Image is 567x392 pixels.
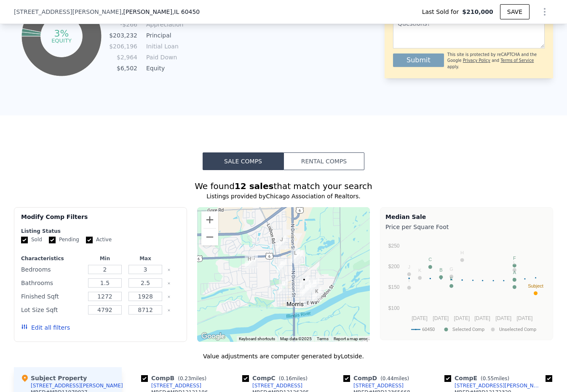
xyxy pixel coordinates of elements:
[127,255,164,262] div: Max
[388,243,400,249] text: $250
[483,376,494,381] span: 0.55
[141,382,201,389] a: [STREET_ADDRESS]
[500,4,530,19] button: SAVE
[462,8,493,16] span: $210,000
[277,259,286,274] div: 1205 Lisbon St
[294,250,303,264] div: 1320 Butler St
[180,376,191,381] span: 0.23
[51,37,72,43] tspan: equity
[144,53,182,62] td: Paid Down
[199,331,227,342] a: Open this area in Google Maps (opens a new window)
[388,305,400,311] text: $100
[388,284,400,290] text: $150
[141,374,210,382] div: Comp B
[317,336,329,341] a: Terms
[242,382,302,389] a: [STREET_ADDRESS]
[21,236,42,243] label: Sold
[21,323,70,332] button: Edit all filters
[167,268,171,272] button: Clear
[109,64,138,73] td: $6,502
[167,282,171,285] button: Clear
[343,382,404,389] a: [STREET_ADDRESS]
[450,276,453,281] text: E
[439,267,442,272] text: B
[242,374,311,382] div: Comp C
[167,309,171,312] button: Clear
[249,254,258,268] div: 1276 Trend Dr
[121,8,200,16] span: , [PERSON_NAME]
[174,376,210,381] span: ( miles)
[14,8,121,16] span: [STREET_ADDRESS][PERSON_NAME]
[447,52,545,70] div: This site is protected by reCAPTCHA and the Google and apply.
[49,236,79,243] label: Pending
[31,382,123,389] div: [STREET_ADDRESS][PERSON_NAME]
[144,31,182,40] td: Principal
[412,315,428,321] text: [DATE]
[21,264,83,275] div: Bedrooms
[334,336,367,341] a: Report a map error
[283,152,364,170] button: Rental Comps
[21,304,83,316] div: Lot Size Sqft
[239,336,275,342] button: Keyboard shortcuts
[291,249,300,263] div: 102 Robinson Dr
[144,64,182,73] td: Equity
[452,327,484,332] text: Selected Comp
[109,20,138,29] td: -$266
[172,8,200,15] span: , IL 60450
[235,181,274,191] strong: 12 sales
[300,275,309,290] div: 615 E Chapin St
[203,152,283,170] button: Sale Comps
[21,255,83,262] div: Characteristics
[454,315,470,321] text: [DATE]
[21,213,180,228] div: Modify Comp Filters
[353,382,404,389] div: [STREET_ADDRESS]
[422,327,435,332] text: 60450
[444,374,513,382] div: Comp E
[305,278,314,292] div: 737 E North St
[460,250,464,255] text: H
[408,264,410,269] text: J
[109,53,138,62] td: $2,964
[495,315,511,321] text: [DATE]
[14,180,553,192] div: We found that match your search
[21,228,180,235] div: Listing Status
[302,283,311,297] div: 712 E Jefferson St
[201,229,218,245] button: Zoom out
[377,376,412,381] span: ( miles)
[310,278,319,292] div: 849 E North St
[275,376,311,381] span: ( miles)
[455,382,542,389] div: [STREET_ADDRESS][PERSON_NAME]
[86,255,123,262] div: Min
[463,58,490,63] a: Privacy Policy
[513,256,516,261] text: F
[385,233,548,338] svg: A chart.
[418,268,422,273] text: K
[109,42,138,51] td: $206,196
[528,283,543,288] text: Subject
[409,278,410,283] text: I
[312,287,321,301] div: 216 East St
[144,20,182,29] td: Appreciation
[199,331,227,342] img: Google
[536,3,553,20] button: Show Options
[14,192,553,200] div: Listings provided by Chicago Association of Realtors .
[300,283,309,297] div: 624 E Jefferson St
[201,211,218,228] button: Zoom in
[49,237,56,243] input: Pending
[167,295,171,299] button: Clear
[281,376,292,381] span: 0.16
[86,237,93,243] input: Active
[500,58,534,63] a: Terms of Service
[280,336,312,341] span: Map data ©2025
[393,53,444,67] button: Submit
[449,267,453,272] text: G
[428,257,432,262] text: C
[252,382,302,389] div: [STREET_ADDRESS]
[382,376,394,381] span: 0.44
[14,352,553,360] div: Value adjustments are computer generated by Lotside .
[422,8,463,16] span: Last Sold for
[477,376,513,381] span: ( miles)
[343,374,412,382] div: Comp D
[279,279,288,293] div: 215 W North St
